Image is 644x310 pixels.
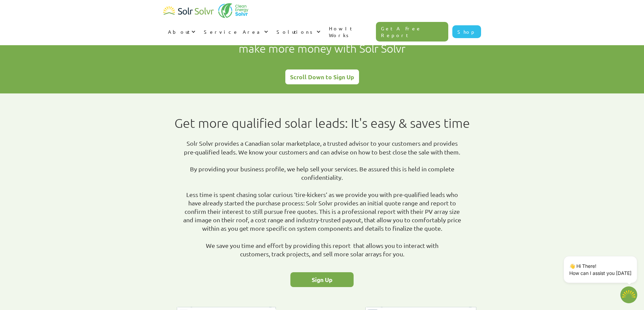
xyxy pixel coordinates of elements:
[272,22,324,42] div: Solutions
[199,22,272,42] div: Service Area
[285,69,359,85] a: Scroll Down to Sign Up
[620,286,637,303] img: 1702586718.png
[376,22,448,41] a: Get A Free Report
[295,277,349,283] div: Sign Up
[569,262,631,277] p: 👋 Hi There! How can I assist you [DATE]
[290,272,354,287] a: Sign Up
[620,286,637,303] button: Open chatbot widget
[452,25,481,38] a: Shop
[290,74,354,80] div: Scroll Down to Sign Up
[277,28,315,35] div: Solutions
[204,28,262,35] div: Service Area
[174,116,470,131] h1: Get more qualified solar leads: It's easy & saves time
[324,18,376,45] a: How It Works
[168,28,190,35] div: About
[181,139,463,258] p: Solr Solvr provides a Canadian solar marketplace, a trusted advisor to your customers and provide...
[163,22,199,42] div: About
